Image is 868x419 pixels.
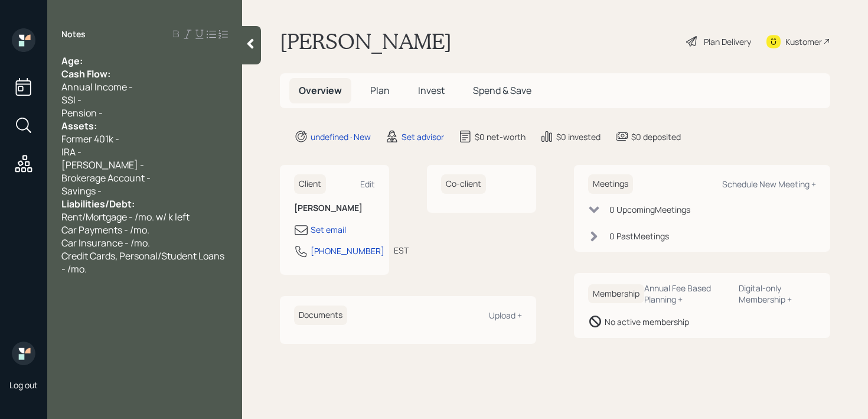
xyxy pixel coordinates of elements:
[9,379,38,391] div: Log out
[294,174,326,194] h6: Client
[61,145,81,158] span: IRA -
[441,174,486,194] h6: Co-client
[704,35,751,48] div: Plan Delivery
[402,131,444,143] div: Set advisor
[360,178,375,190] div: Edit
[280,28,452,54] h1: [PERSON_NAME]
[61,171,151,184] span: Brokerage Account -
[785,35,822,48] div: Kustomer
[294,203,375,213] h6: [PERSON_NAME]
[394,244,409,256] div: EST
[61,132,119,145] span: Former 401k -
[61,93,81,106] span: SSI -
[61,184,102,197] span: Savings -
[588,174,633,194] h6: Meetings
[722,178,816,190] div: Schedule New Meeting +
[61,197,135,210] span: Liabilities/Debt:
[631,131,681,143] div: $0 deposited
[12,342,35,365] img: retirable_logo.png
[418,84,445,97] span: Invest
[609,203,690,216] div: 0 Upcoming Meeting s
[370,84,390,97] span: Plan
[61,236,150,249] span: Car Insurance - /mo.
[473,84,531,97] span: Spend & Save
[605,316,689,328] div: No active membership
[475,131,526,143] div: $0 net-worth
[61,28,86,40] label: Notes
[556,131,601,143] div: $0 invested
[311,223,346,236] div: Set email
[61,80,133,93] span: Annual Income -
[61,210,190,223] span: Rent/Mortgage - /mo. w/ k left
[61,67,110,80] span: Cash Flow:
[311,245,384,257] div: [PHONE_NUMBER]
[61,106,103,119] span: Pension -
[644,282,729,305] div: Annual Fee Based Planning +
[299,84,342,97] span: Overview
[61,158,144,171] span: [PERSON_NAME] -
[294,306,347,325] h6: Documents
[61,54,83,67] span: Age:
[739,282,816,305] div: Digital-only Membership +
[61,249,226,275] span: Credit Cards, Personal/Student Loans - /mo.
[588,284,644,304] h6: Membership
[61,119,97,132] span: Assets:
[609,230,669,242] div: 0 Past Meeting s
[311,131,371,143] div: undefined · New
[489,310,522,321] div: Upload +
[61,223,149,236] span: Car Payments - /mo.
